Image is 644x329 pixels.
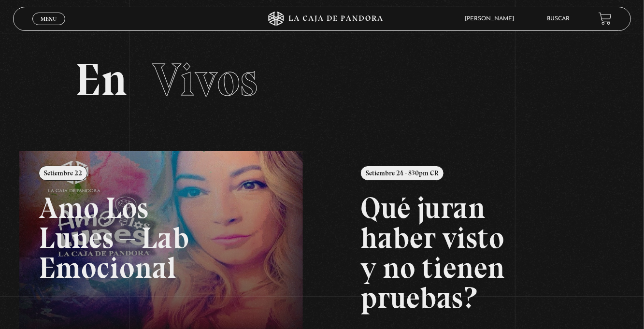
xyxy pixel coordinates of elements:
h2: En [75,57,570,103]
a: View your shopping cart [599,12,612,25]
span: Cerrar [37,24,60,30]
a: Buscar [547,16,570,22]
span: Menu [41,16,57,22]
span: Vivos [152,52,258,107]
span: [PERSON_NAME] [460,16,524,22]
